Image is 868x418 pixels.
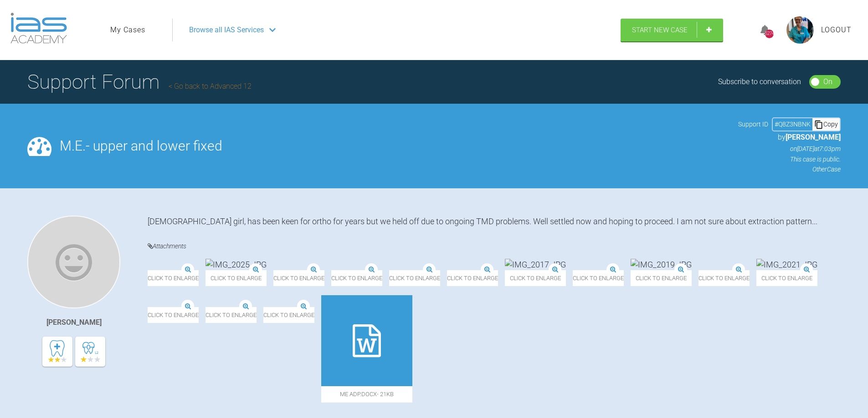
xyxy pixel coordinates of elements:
[148,216,841,227] div: [DEMOGRAPHIC_DATA] girl, has been keen for ortho for years but we held off due to ongoing TMD pro...
[205,307,257,323] span: Click to enlarge
[263,307,314,323] span: Click to enlarge
[821,24,852,36] a: Logout
[573,270,624,286] span: Click to enlarge
[27,66,252,98] h1: Support Forum
[10,13,67,44] img: logo-light.3e3ef733.png
[699,270,750,286] span: Click to enlarge
[631,270,692,286] span: Click to enlarge
[505,270,566,286] span: Click to enlarge
[110,24,145,36] a: My Cases
[631,259,692,270] img: IMG_2019.JPG
[148,307,199,323] span: Click to enlarge
[389,270,440,286] span: Click to enlarge
[756,259,817,270] img: IMG_2021.JPG
[27,216,120,308] img: Jessica Nethercote
[718,76,801,88] div: Subscribe to conversation
[621,19,723,41] a: Start New Case
[60,139,730,153] h2: M.E.- upper and lower fixed
[148,241,841,252] h4: Attachments
[505,259,566,270] img: IMG_2017.JPG
[812,118,840,130] div: Copy
[148,270,199,286] span: Click to enlarge
[205,270,267,286] span: Click to enlarge
[823,76,832,88] div: On
[46,317,102,328] div: [PERSON_NAME]
[786,16,814,44] img: profile.png
[738,131,841,143] p: by
[447,270,498,286] span: Click to enlarge
[169,82,252,91] a: Go back to Advanced 12
[738,154,841,164] p: This case is public.
[189,24,264,36] span: Browse all IAS Services
[273,270,324,286] span: Click to enlarge
[756,270,817,286] span: Click to enlarge
[738,144,841,154] p: on [DATE] at 7:03pm
[331,270,382,286] span: Click to enlarge
[773,119,812,129] div: # Q8Z3NBNK
[738,119,768,129] span: Support ID
[765,30,774,38] div: 5274
[786,133,841,141] span: [PERSON_NAME]
[321,386,412,402] span: ME ADP.docx - 21KB
[738,164,841,174] p: Other Case
[205,259,267,270] img: IMG_2025.JPG
[632,26,688,34] span: Start New Case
